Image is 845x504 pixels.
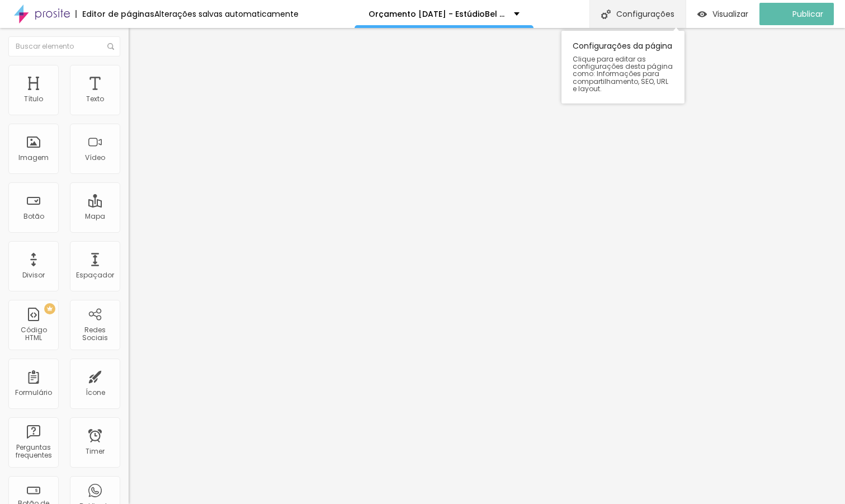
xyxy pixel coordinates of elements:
div: Ícone [86,389,105,397]
div: Configurações da página [561,31,685,103]
iframe: Editor [129,28,845,504]
div: Formulário [15,389,52,397]
span: Clique para editar as configurações desta página como: Informações para compartilhamento, SEO, UR... [573,55,673,92]
div: Código HTML [11,326,55,342]
div: Mapa [85,213,105,220]
div: Divisor [22,271,45,279]
div: Redes Sociais [73,326,117,342]
div: Perguntas frequentes [11,444,55,460]
img: Icone [107,43,114,50]
button: Publicar [759,3,834,25]
div: Timer [86,448,105,455]
p: Orçamento [DATE] - EstúdioBel Ferreira [369,10,506,18]
div: Alterações salvas automaticamente [154,10,299,18]
div: Espaçador [76,271,114,279]
span: Publicar [792,10,823,18]
div: Título [24,95,43,103]
div: Vídeo [85,154,105,162]
div: Imagem [18,154,49,162]
button: Visualizar [686,3,759,25]
img: Icone [601,10,611,19]
input: Buscar elemento [8,36,120,56]
div: Botão [23,213,44,220]
img: view-1.svg [697,10,707,19]
div: Texto [86,95,104,103]
span: Visualizar [712,10,748,18]
div: Editor de páginas [75,10,154,18]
